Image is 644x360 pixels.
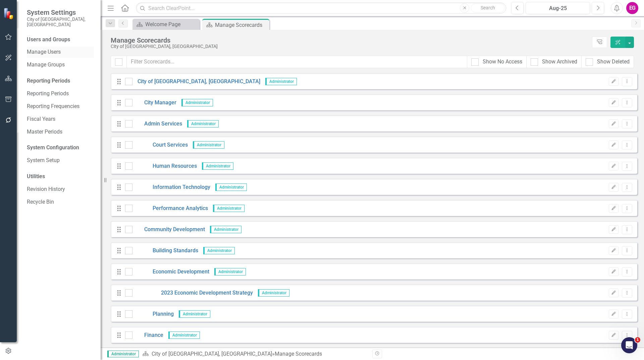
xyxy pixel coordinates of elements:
a: 2023 Economic Development Strategy [132,289,253,297]
span: Administrator [168,331,200,339]
span: Administrator [215,184,247,191]
span: Administrator [193,141,224,149]
div: Show No Access [483,58,522,66]
span: Administrator [181,99,213,106]
span: Administrator [213,205,245,212]
a: Economic Development [132,268,209,276]
div: Manage Scorecards [111,37,589,44]
span: System Settings [27,8,94,16]
a: City of [GEOGRAPHIC_DATA], [GEOGRAPHIC_DATA] [132,78,260,86]
span: 1 [635,337,640,343]
span: Administrator [202,162,233,170]
a: Master Periods [27,128,94,136]
a: Community Development [132,226,205,234]
a: Revision History [27,186,94,193]
input: Filter Scorecards... [126,56,467,68]
a: Admin Services [132,120,182,128]
a: Performance Analytics [132,205,208,212]
span: Administrator [187,120,219,127]
a: Recycle Bin [27,198,94,206]
a: System Setup [27,157,94,164]
a: Fiscal Years [27,115,94,123]
div: Reporting Periods [27,77,94,85]
a: Welcome Page [134,20,198,29]
span: Administrator [179,310,210,318]
div: Utilities [27,173,94,181]
a: Information Technology [132,184,210,191]
div: System Configuration [27,144,94,152]
a: City of [GEOGRAPHIC_DATA], [GEOGRAPHIC_DATA] [152,351,272,357]
a: City Manager [132,99,176,107]
span: Administrator [203,247,235,254]
a: Planning [132,310,174,318]
button: Aug-25 [526,2,590,14]
div: Show Archived [542,58,577,66]
a: Building Standards [132,247,198,255]
div: Aug-25 [528,4,588,12]
a: Human Resources [132,162,197,170]
button: EG [626,2,638,14]
a: Finance [132,331,163,339]
div: City of [GEOGRAPHIC_DATA], [GEOGRAPHIC_DATA] [111,44,589,49]
div: Welcome Page [145,20,198,29]
div: » Manage Scorecards [142,350,367,358]
button: Search [471,3,504,13]
img: ClearPoint Strategy [3,8,15,19]
a: Manage Users [27,48,94,56]
div: Show Deleted [597,58,630,66]
div: Manage Scorecards [215,21,268,29]
span: Administrator [210,226,241,233]
div: Users and Groups [27,36,94,44]
span: Administrator [107,351,139,357]
a: Reporting Frequencies [27,103,94,110]
small: City of [GEOGRAPHIC_DATA], [GEOGRAPHIC_DATA] [27,16,94,28]
span: Search [481,5,495,10]
iframe: Intercom live chat [621,337,637,353]
a: Reporting Periods [27,90,94,98]
a: Manage Groups [27,61,94,69]
span: Administrator [258,289,289,297]
span: Administrator [265,78,297,85]
input: Search ClearPoint... [136,2,506,14]
span: Administrator [214,268,246,275]
a: Court Services [132,141,188,149]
